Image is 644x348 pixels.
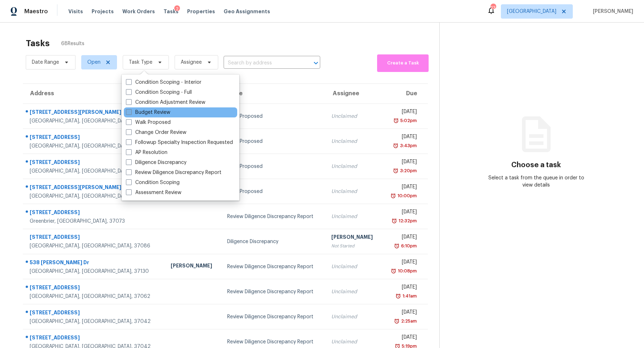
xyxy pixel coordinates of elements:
div: Walk Proposed [227,188,320,195]
div: [DATE] [387,233,417,242]
div: [GEOGRAPHIC_DATA], [GEOGRAPHIC_DATA], 37042 [30,318,159,325]
div: [GEOGRAPHIC_DATA], [GEOGRAPHIC_DATA], 37210 [30,142,159,150]
div: Unclaimed [331,338,376,345]
button: Create a Task [377,54,429,72]
div: Unclaimed [331,288,376,295]
th: Due [382,84,428,104]
img: Overdue Alarm Icon [394,242,400,250]
div: 23 [491,4,496,11]
div: 12:32pm [397,217,417,224]
span: Work Orders [122,8,155,15]
div: 2:25am [400,318,417,325]
div: [DATE] [387,183,417,192]
div: Unclaimed [331,263,376,270]
div: Select a task from the queue in order to view details [488,174,585,189]
div: Unclaimed [331,163,376,170]
div: Unclaimed [331,113,376,120]
div: [STREET_ADDRESS] [30,284,159,293]
div: Diligence Discrepancy [227,238,320,245]
span: Assignee [181,59,202,66]
img: Overdue Alarm Icon [390,192,396,199]
img: Overdue Alarm Icon [394,318,400,325]
label: Diligence Discrepancy [126,159,186,166]
span: Geo Assignments [224,8,270,15]
div: Unclaimed [331,213,376,220]
span: [GEOGRAPHIC_DATA] [507,8,556,15]
img: Overdue Alarm Icon [393,117,399,124]
th: Address [23,84,165,104]
div: 2 [174,5,180,13]
div: Unclaimed [331,138,376,145]
button: Open [311,58,321,68]
label: Walk Proposed [126,119,171,126]
div: Review Diligence Discrepancy Report [227,313,320,320]
div: [DATE] [387,334,417,343]
div: [DATE] [387,258,417,267]
span: Open [87,59,101,66]
div: [STREET_ADDRESS] [30,309,159,318]
div: [GEOGRAPHIC_DATA], [GEOGRAPHIC_DATA], 37086 [30,242,159,250]
div: Not Started [331,242,376,250]
div: [STREET_ADDRESS] [30,233,159,242]
label: Assessment Review [126,189,181,196]
div: 5:02pm [399,117,417,124]
span: Maestro [24,8,48,15]
div: 3:43pm [399,142,417,149]
div: [GEOGRAPHIC_DATA], [GEOGRAPHIC_DATA], 37130 [30,268,159,275]
label: AP Resolution [126,149,167,156]
div: 10:00pm [396,192,417,199]
input: Search by address [224,58,300,69]
div: Review Diligence Discrepancy Report [227,288,320,295]
div: [GEOGRAPHIC_DATA], [GEOGRAPHIC_DATA], 37066 [30,168,159,175]
label: Condition Scoping - Interior [126,79,201,86]
label: Followup Specialty Inspection Requested [126,139,233,146]
div: [DATE] [387,309,417,318]
label: Condition Adjustment Review [126,99,205,106]
div: [DATE] [387,108,417,117]
span: Create a Task [381,59,425,67]
img: Overdue Alarm Icon [395,293,401,300]
img: Overdue Alarm Icon [391,267,396,275]
div: [STREET_ADDRESS][PERSON_NAME] [30,184,159,193]
div: [PERSON_NAME] [171,262,216,271]
span: Task Type [129,59,152,66]
div: 6:10pm [400,242,417,250]
img: Overdue Alarm Icon [393,167,399,174]
div: Walk Proposed [227,163,320,170]
div: [STREET_ADDRESS] [30,334,159,343]
label: Budget Review [126,109,170,116]
img: Overdue Alarm Icon [391,217,397,224]
label: Change Order Review [126,129,186,136]
div: [STREET_ADDRESS] [30,134,159,142]
div: [DATE] [387,158,417,167]
img: Overdue Alarm Icon [393,142,399,149]
span: Visits [68,8,83,15]
div: [GEOGRAPHIC_DATA], [GEOGRAPHIC_DATA], 37208 [30,117,159,125]
label: Condition Scoping [126,179,180,186]
th: Assignee [326,84,382,104]
span: [PERSON_NAME] [590,8,633,15]
div: [STREET_ADDRESS][PERSON_NAME] [30,108,159,117]
div: [DATE] [387,284,417,293]
div: 3:20pm [399,167,417,174]
div: 10:08pm [396,267,417,275]
div: Review Diligence Discrepancy Report [227,213,320,220]
div: Walk Proposed [227,113,320,120]
span: Tasks [164,9,179,14]
h2: Tasks [26,40,50,47]
label: Review Diligence Discrepancy Report [126,169,221,176]
div: Unclaimed [331,313,376,320]
div: [STREET_ADDRESS] [30,159,159,168]
div: [GEOGRAPHIC_DATA], [GEOGRAPHIC_DATA], 37062 [30,293,159,300]
span: Projects [92,8,114,15]
div: [GEOGRAPHIC_DATA], [GEOGRAPHIC_DATA], 37215 [30,193,159,200]
div: [DATE] [387,208,417,217]
div: Walk Proposed [227,138,320,145]
div: [STREET_ADDRESS] [30,209,159,218]
div: Greenbrier, [GEOGRAPHIC_DATA], 37073 [30,218,159,225]
th: Type [221,84,326,104]
div: [DATE] [387,133,417,142]
div: [PERSON_NAME] [331,233,376,242]
span: 68 Results [61,40,84,47]
div: Review Diligence Discrepancy Report [227,338,320,345]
